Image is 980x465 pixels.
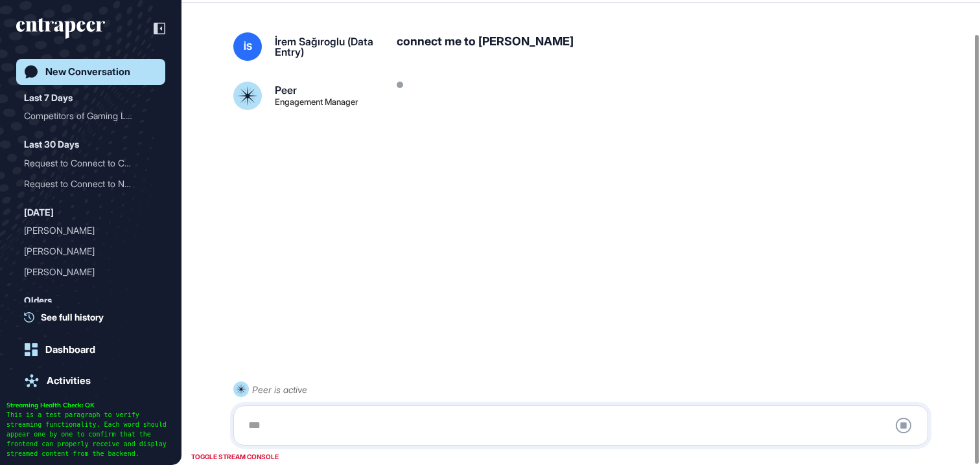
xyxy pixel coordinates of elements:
div: [PERSON_NAME] [24,262,147,282]
div: Curie [24,220,157,241]
div: Peer [275,85,297,95]
div: Olders [24,293,52,308]
div: Peer is active [252,381,307,398]
div: Engagement Manager [275,98,358,106]
div: Activities [47,375,91,387]
div: entrapeer-logo [16,18,105,39]
div: Request to Connect to Nova [24,174,157,194]
div: Curie [24,262,157,282]
div: Competitors of Gaming Laptops in GCC [24,106,157,126]
div: İrem Sağıroglu (Data Entry) [275,36,376,57]
span: See full history [41,310,104,324]
div: connect me to [PERSON_NAME] [397,32,939,61]
div: Request to Connect to Nov... [24,174,147,194]
div: Last 30 Days [24,137,79,152]
div: Request to Connect to Curie [24,153,157,174]
div: [PERSON_NAME] [24,241,147,262]
div: [DATE] [24,205,54,220]
div: Curie [24,241,157,262]
div: Competitors of Gaming Lap... [24,106,147,126]
a: Dashboard [16,337,165,363]
a: See full history [24,310,165,324]
div: [PERSON_NAME] [24,220,147,241]
div: Dashboard [45,344,95,356]
div: Last 7 Days [24,90,73,106]
span: İS [244,41,252,52]
div: Request to Connect to Cur... [24,153,147,174]
a: New Conversation [16,59,165,85]
div: New Conversation [45,66,130,78]
a: Activities [16,368,165,394]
